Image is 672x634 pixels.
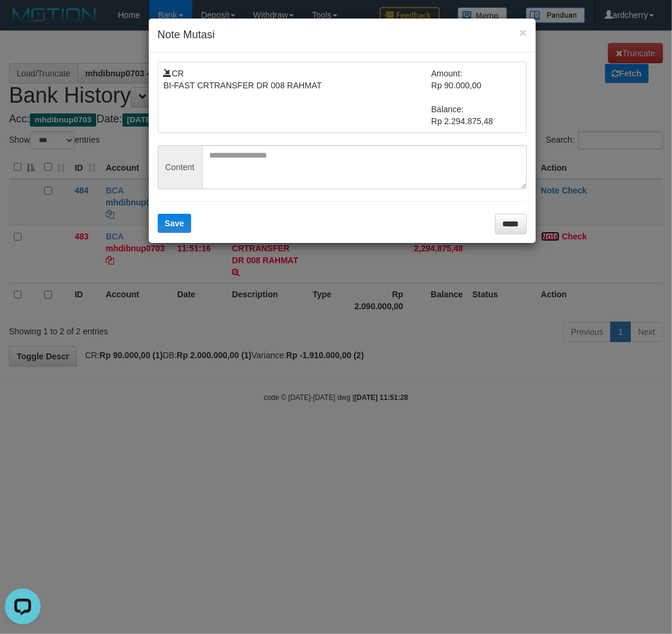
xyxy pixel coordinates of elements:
td: Amount: Rp 90.000,00 Balance: Rp 2.294.875,48 [431,67,521,127]
button: × [519,26,526,39]
span: Save [165,218,185,228]
span: Content [158,145,202,189]
button: Open LiveChat chat widget [5,5,41,41]
h4: Note Mutasi [158,27,527,43]
button: Save [158,214,192,233]
td: CR BI-FAST CRTRANSFER DR 008 RAHMAT [164,67,432,127]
